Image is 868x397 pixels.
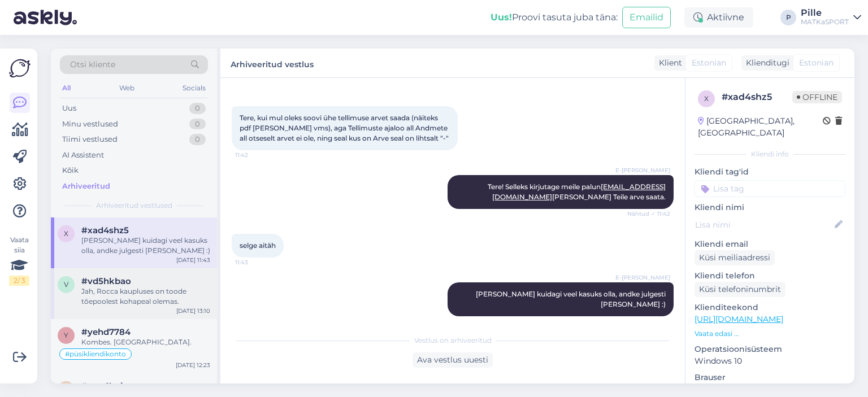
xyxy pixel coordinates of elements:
div: Aktiivne [684,7,753,28]
button: Emailid [622,7,671,28]
div: Socials [180,81,208,95]
span: E-[PERSON_NAME] [615,166,670,174]
div: Jah, Rocca kaupluses on toode tõepoolest kohapeal olemas. [81,286,210,307]
label: Arhiveeritud vestlus [231,55,314,71]
span: 11:43 [628,317,670,325]
div: [DATE] 12:23 [176,361,210,369]
a: PilleMATKaSPORT [801,8,861,27]
b: Uus! [491,12,512,23]
div: # xad4shz5 [722,90,792,104]
input: Lisa tag [695,180,845,197]
div: Kliendi info [695,149,845,159]
div: Vaata siia [9,235,29,286]
span: 11:43 [235,258,277,267]
div: [GEOGRAPHIC_DATA], [GEOGRAPHIC_DATA] [698,115,823,139]
div: Klient [654,57,682,69]
span: Vestlus on arhiveeritud [414,335,492,346]
p: Windows 10 [695,355,845,367]
span: Tere, kui mul oleks soovi ühe tellimuse arvet saada (näiteks pdf [PERSON_NAME] vms), aga Tellimus... [240,114,449,142]
p: Vaata edasi ... [695,329,845,339]
span: #nvo6bqjy [81,381,128,391]
span: selge aitäh [240,241,276,250]
p: Operatsioonisüsteem [695,343,845,355]
span: Nähtud ✓ 11:42 [627,210,670,218]
div: 0 [189,134,206,145]
div: P [780,10,796,25]
span: Otsi kliente [70,59,115,71]
p: Kliendi telefon [695,270,845,282]
div: Arhiveeritud [62,181,110,192]
span: Arhiveeritud vestlused [96,200,172,211]
span: #püsikliendikonto [65,351,126,357]
div: 0 [189,119,206,130]
span: #yehd7784 [81,327,131,337]
p: Kliendi tag'id [695,166,845,178]
span: #xad4shz5 [81,225,129,235]
span: v [64,280,68,289]
div: 0 [189,103,206,114]
div: Uus [62,103,76,114]
div: Proovi tasuta juba täna: [491,11,618,24]
div: Klienditugi [741,57,789,69]
span: [PERSON_NAME] kuidagi veel kasuks olla, andke julgesti [PERSON_NAME] :) [476,290,667,308]
span: x [704,94,709,103]
div: Pille [801,8,849,18]
input: Lisa nimi [695,219,832,231]
span: #vd5hkbao [81,276,131,286]
div: AI Assistent [62,150,104,161]
span: Estonian [692,57,726,69]
span: Offline [792,91,842,103]
span: y [64,331,68,339]
div: 2 / 3 [9,276,29,286]
div: MATKaSPORT [801,18,849,27]
div: Web [117,81,137,95]
a: [URL][DOMAIN_NAME] [695,314,783,324]
p: Kliendi email [695,238,845,250]
div: Kõik [62,165,79,176]
p: Brauser [695,372,845,383]
div: Ava vestlus uuesti [413,352,493,368]
div: Minu vestlused [62,119,118,130]
div: [PERSON_NAME] kuidagi veel kasuks olla, andke julgesti [PERSON_NAME] :) [81,235,210,256]
p: Klienditeekond [695,302,845,313]
span: E-[PERSON_NAME] [615,273,670,282]
div: [DATE] 11:43 [176,256,210,264]
div: All [60,81,73,95]
div: Kombes. [GEOGRAPHIC_DATA]. [81,337,210,347]
div: Küsi telefoninumbrit [695,282,785,297]
p: Kliendi nimi [695,202,845,213]
div: Tiimi vestlused [62,134,118,145]
span: Estonian [799,57,834,69]
span: x [64,229,68,238]
span: Tere! Selleks kirjutage meile palun [PERSON_NAME] Teile arve saata. [488,182,666,201]
span: 11:42 [235,151,277,159]
div: Küsi meiliaadressi [695,250,775,265]
div: [DATE] 13:10 [176,307,210,315]
img: Askly Logo [9,58,31,79]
